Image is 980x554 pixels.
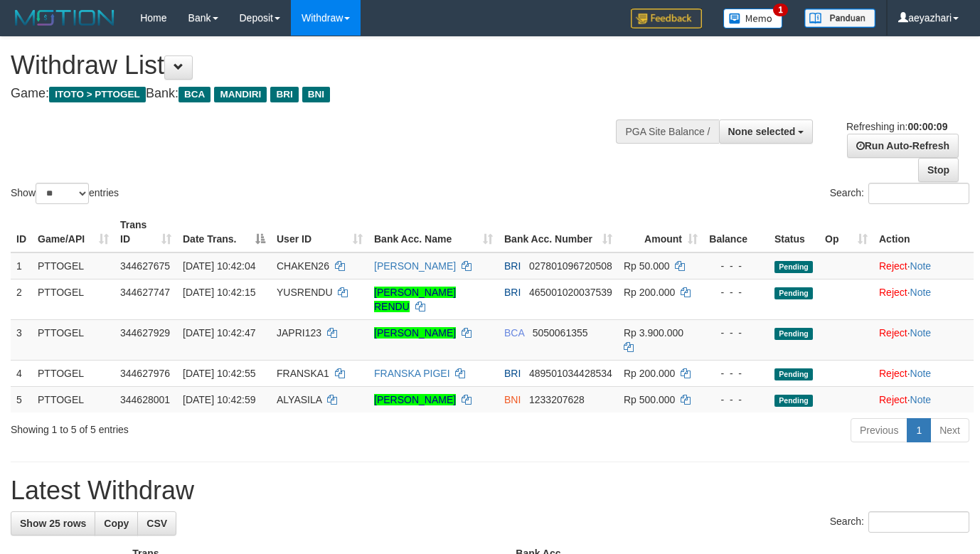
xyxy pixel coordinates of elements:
a: [PERSON_NAME] [374,394,456,405]
th: Bank Acc. Number: activate to sort column ascending [499,212,618,252]
span: BNI [302,87,330,102]
h1: Latest Withdraw [11,476,969,505]
strong: 00:00:09 [907,121,947,132]
span: Pending [774,368,813,380]
span: Pending [774,395,813,407]
span: Rp 3.900.000 [624,327,683,339]
a: Reject [879,368,907,379]
a: Reject [879,260,907,272]
td: PTTOGEL [32,386,114,412]
span: Copy 465001020037539 to clipboard [529,287,612,298]
span: Rp 50.000 [624,260,670,272]
span: Copy 489501034428534 to clipboard [529,368,612,379]
div: - - - [709,285,763,299]
th: User ID: activate to sort column ascending [271,212,368,252]
span: [DATE] 10:42:15 [183,287,255,298]
span: BRI [504,260,521,272]
td: PTTOGEL [32,279,114,319]
span: FRANSKA1 [277,368,329,379]
label: Search: [830,183,969,204]
th: Date Trans.: activate to sort column descending [177,212,271,252]
div: - - - [709,366,763,380]
td: · [873,279,974,319]
td: · [873,360,974,386]
th: Trans ID: activate to sort column ascending [114,212,177,252]
span: [DATE] 10:42:04 [183,260,255,272]
td: 3 [11,319,32,360]
span: YUSRENDU [277,287,333,298]
span: CSV [147,518,167,529]
span: [DATE] 10:42:59 [183,394,255,405]
span: Rp 200.000 [624,287,675,298]
span: Copy 5050061355 to clipboard [533,327,588,339]
th: Amount: activate to sort column ascending [618,212,703,252]
div: - - - [709,326,763,340]
a: Previous [851,418,907,442]
span: CHAKEN26 [277,260,329,272]
a: Reject [879,287,907,298]
a: Copy [95,511,138,536]
a: Note [910,287,932,298]
td: PTTOGEL [32,360,114,386]
label: Search: [830,511,969,533]
span: 344627747 [120,287,170,298]
th: Op: activate to sort column ascending [819,212,873,252]
span: 1 [773,4,788,16]
span: Show 25 rows [20,518,86,529]
img: Button%20Memo.svg [723,9,783,28]
span: BRI [504,287,521,298]
img: panduan.png [804,9,875,28]
span: Rp 200.000 [624,368,675,379]
span: MANDIRI [214,87,267,102]
td: · [873,319,974,360]
span: Copy [104,518,129,529]
th: Action [873,212,974,252]
span: 344627976 [120,368,170,379]
span: 344628001 [120,394,170,405]
td: 5 [11,386,32,412]
button: None selected [719,119,814,144]
th: Status [769,212,819,252]
div: Showing 1 to 5 of 5 entries [11,417,398,437]
span: 344627929 [120,327,170,339]
span: Pending [774,328,813,340]
span: [DATE] 10:42:55 [183,368,255,379]
td: 4 [11,360,32,386]
td: PTTOGEL [32,252,114,279]
div: PGA Site Balance / [616,119,718,144]
input: Search: [868,183,969,204]
td: 2 [11,279,32,319]
a: Show 25 rows [11,511,95,536]
a: Note [910,368,932,379]
span: Copy 1233207628 to clipboard [529,394,585,405]
span: [DATE] 10:42:47 [183,327,255,339]
a: Stop [918,158,959,182]
th: Balance [703,212,769,252]
span: Pending [774,261,813,273]
a: Note [910,327,932,339]
span: ALYASILA [277,394,321,405]
span: BRI [270,87,298,102]
a: [PERSON_NAME] RENDU [374,287,456,312]
td: · [873,386,974,412]
span: Refreshing in: [846,121,947,132]
span: Rp 500.000 [624,394,675,405]
span: Copy 027801096720508 to clipboard [529,260,612,272]
span: BNI [504,394,521,405]
th: Bank Acc. Name: activate to sort column ascending [368,212,499,252]
a: Note [910,260,932,272]
span: BRI [504,368,521,379]
h4: Game: Bank: [11,87,639,101]
a: [PERSON_NAME] [374,327,456,339]
span: BCA [179,87,211,102]
div: - - - [709,393,763,407]
h1: Withdraw List [11,51,639,80]
a: Next [930,418,969,442]
span: JAPRI123 [277,327,321,339]
span: None selected [728,126,796,137]
span: 344627675 [120,260,170,272]
th: ID [11,212,32,252]
img: MOTION_logo.png [11,7,119,28]
select: Showentries [36,183,89,204]
a: Reject [879,394,907,405]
